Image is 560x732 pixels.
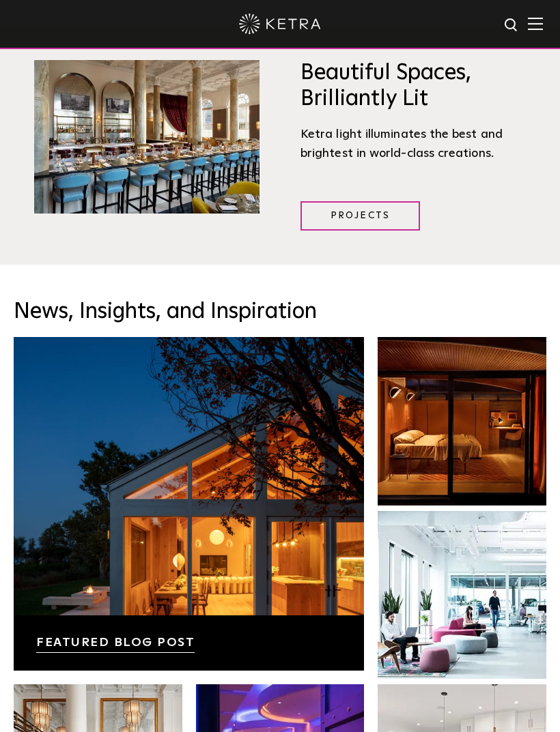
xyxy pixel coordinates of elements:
img: Hamburger%20Nav.svg [528,17,543,30]
h3: News, Insights, and Inspiration [14,299,546,325]
img: ketra-logo-2019-white [239,14,321,34]
img: search icon [503,17,520,34]
div: Ketra light illuminates the best and brightest in world-class creations. [300,125,526,164]
img: Brilliantly Lit@2x [34,60,260,214]
h3: Beautiful Spaces, Brilliantly Lit [300,60,526,113]
a: Projects [300,201,420,231]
